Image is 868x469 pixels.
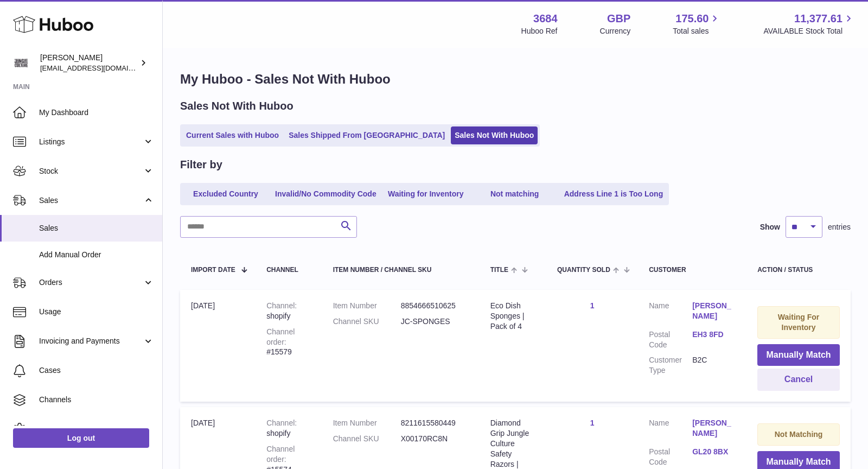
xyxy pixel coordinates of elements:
[39,250,154,260] span: Add Manual Order
[182,185,269,203] a: Excluded Country
[521,26,558,36] div: Huboo Ref
[401,301,469,311] dd: 8854666510625
[590,419,595,427] a: 1
[39,277,143,288] span: Orders
[649,267,736,274] div: Customer
[757,267,840,274] div: Action / Status
[40,53,138,73] div: [PERSON_NAME]
[775,430,823,439] strong: Not Matching
[560,185,667,203] a: Address Line 1 is Too Long
[333,418,401,428] dt: Item Number
[39,223,154,233] span: Sales
[266,445,295,464] strong: Channel order
[39,307,154,317] span: Usage
[39,424,154,434] span: Settings
[590,301,595,310] a: 1
[180,71,851,88] h1: My Huboo - Sales Not With Huboo
[673,11,721,36] a: 175.60 Total sales
[794,11,843,26] span: 11,377.61
[533,11,558,26] strong: 3684
[333,267,469,274] div: Item Number / Channel SKU
[763,26,855,36] span: AVAILABLE Stock Total
[757,369,840,391] button: Cancel
[649,301,692,324] dt: Name
[266,418,311,439] div: shopify
[180,99,293,113] h2: Sales Not With Huboo
[39,195,143,206] span: Sales
[649,418,692,441] dt: Name
[451,126,538,144] a: Sales Not With Huboo
[692,301,736,321] a: [PERSON_NAME]
[401,418,469,428] dd: 8211615580449
[675,11,709,26] span: 175.60
[266,267,311,274] div: Channel
[266,301,297,310] strong: Channel
[401,316,469,327] dd: JC-SPONGES
[271,185,380,203] a: Invalid/No Commodity Code
[490,301,535,332] div: Eco Dish Sponges | Pack of 4
[607,11,630,26] strong: GBP
[382,185,469,203] a: Waiting for Inventory
[266,327,311,358] div: #15579
[39,166,143,176] span: Stock
[692,329,736,340] a: EH3 8FD
[39,395,154,405] span: Channels
[757,344,840,366] button: Manually Match
[649,329,692,350] dt: Postal Code
[333,301,401,311] dt: Item Number
[649,447,692,467] dt: Postal Code
[692,355,736,376] dd: B2C
[39,365,154,376] span: Cases
[333,316,401,327] dt: Channel SKU
[180,290,256,402] td: [DATE]
[692,447,736,457] a: GL20 8BX
[266,419,297,427] strong: Channel
[760,222,780,232] label: Show
[333,434,401,444] dt: Channel SKU
[39,137,143,147] span: Listings
[39,336,143,346] span: Invoicing and Payments
[13,55,29,71] img: theinternationalventure@gmail.com
[13,428,149,448] a: Log out
[600,26,631,36] div: Currency
[828,222,851,232] span: entries
[180,157,222,172] h2: Filter by
[39,107,154,118] span: My Dashboard
[266,301,311,321] div: shopify
[266,327,295,346] strong: Channel order
[557,267,610,274] span: Quantity Sold
[778,313,819,332] strong: Waiting For Inventory
[285,126,449,144] a: Sales Shipped From [GEOGRAPHIC_DATA]
[40,64,159,72] span: [EMAIL_ADDRESS][DOMAIN_NAME]
[471,185,558,203] a: Not matching
[191,267,235,274] span: Import date
[182,126,283,144] a: Current Sales with Huboo
[763,11,855,36] a: 11,377.61 AVAILABLE Stock Total
[649,355,692,376] dt: Customer Type
[490,267,508,274] span: Title
[692,418,736,439] a: [PERSON_NAME]
[673,26,721,36] span: Total sales
[401,434,469,444] dd: X00170RC8N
